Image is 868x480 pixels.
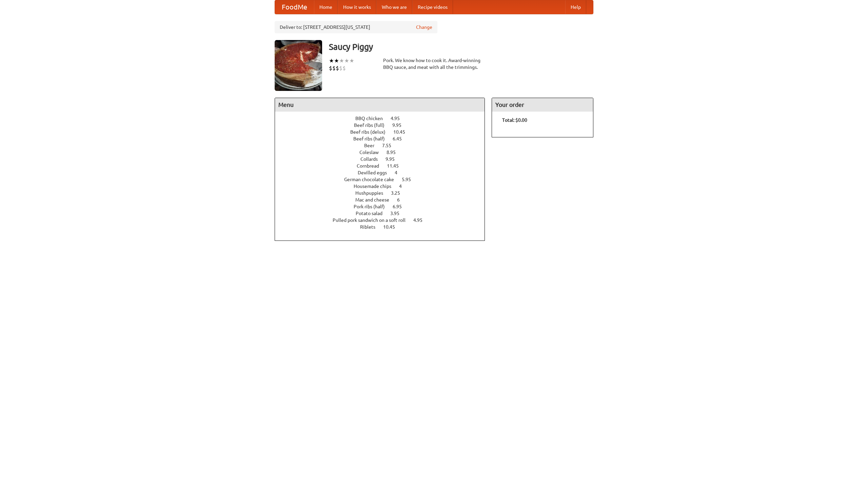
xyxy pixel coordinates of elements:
a: Riblets 10.45 [360,224,408,230]
a: Beef ribs (full) 9.95 [354,122,414,128]
span: 6.45 [393,136,409,141]
a: Potato salad 3.95 [356,211,412,216]
h4: Your order [492,98,593,112]
span: Collards [360,156,384,162]
span: 4 [395,170,404,175]
span: 9.95 [386,156,401,162]
a: Who we are [376,0,412,14]
span: Devilled eggs [358,170,394,175]
a: Change [416,24,432,31]
li: ★ [344,57,349,64]
span: 4 [399,184,409,189]
li: ★ [339,57,344,64]
a: Pork ribs (half) 6.95 [354,204,414,209]
a: Cornbread 11.45 [357,163,411,169]
li: ★ [349,57,354,64]
span: Beer [364,143,381,148]
span: 5.95 [402,177,418,182]
li: ★ [329,57,334,64]
a: Beer 7.55 [364,143,404,148]
li: $ [336,64,339,72]
h3: Saucy Piggy [329,40,593,54]
span: BBQ chicken [355,116,390,121]
a: Coleslaw 8.95 [359,150,408,155]
span: 11.45 [387,163,406,169]
li: $ [339,64,342,72]
span: Beef ribs (full) [354,122,391,128]
span: Housemade chips [354,184,398,189]
span: 8.95 [387,150,402,155]
span: 10.45 [383,224,402,230]
span: Pork ribs (half) [354,204,392,209]
span: German chocolate cake [344,177,401,182]
h4: Menu [275,98,485,112]
span: 6.95 [393,204,409,209]
a: FoodMe [275,0,314,14]
li: $ [342,64,346,72]
span: Cornbread [357,163,386,169]
span: Coleslaw [359,150,386,155]
span: Pulled pork sandwich on a soft roll [333,217,412,223]
a: Recipe videos [412,0,453,14]
span: Beef ribs (delux) [350,129,392,135]
span: 3.25 [391,190,407,196]
a: Beef ribs (half) 6.45 [353,136,414,141]
span: 10.45 [393,129,412,135]
a: Hushpuppies 3.25 [355,190,413,196]
a: How it works [338,0,376,14]
div: Deliver to: [STREET_ADDRESS][US_STATE] [275,21,437,33]
b: Total: $0.00 [502,117,527,123]
a: Housemade chips 4 [354,184,414,189]
span: Mac and cheese [355,197,396,203]
a: Pulled pork sandwich on a soft roll 4.95 [333,217,435,223]
span: 4.95 [413,217,429,223]
span: 7.55 [382,143,398,148]
a: Devilled eggs 4 [358,170,410,175]
span: Beef ribs (half) [353,136,392,141]
a: BBQ chicken 4.95 [355,116,412,121]
span: 6 [397,197,407,203]
li: $ [332,64,336,72]
div: Pork. We know how to cook it. Award-winning BBQ sauce, and meat with all the trimmings. [383,57,485,71]
a: Mac and cheese 6 [355,197,412,203]
span: 9.95 [392,122,408,128]
span: Hushpuppies [355,190,390,196]
span: Potato salad [356,211,389,216]
span: 4.95 [391,116,407,121]
a: Collards 9.95 [360,156,407,162]
span: Riblets [360,224,382,230]
img: angular.jpg [275,40,322,91]
li: $ [329,64,332,72]
li: ★ [334,57,339,64]
span: 3.95 [390,211,406,216]
a: Home [314,0,338,14]
a: Beef ribs (delux) 10.45 [350,129,418,135]
a: Help [565,0,586,14]
a: German chocolate cake 5.95 [344,177,423,182]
